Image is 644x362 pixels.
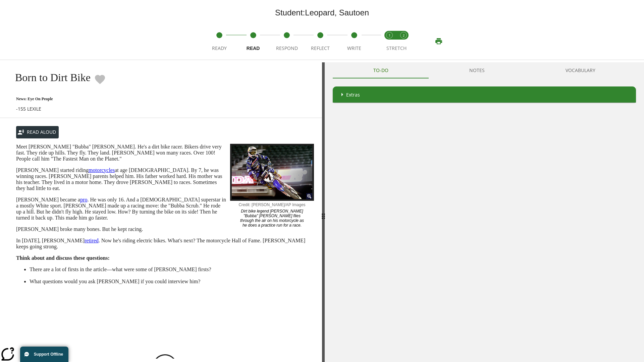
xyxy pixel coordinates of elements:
span: Respond [276,45,298,51]
p: [PERSON_NAME] broke many bones. But he kept racing. [16,226,314,232]
a: pro [80,197,87,202]
li: What questions would you ask [PERSON_NAME] if you could interview him? [30,279,314,285]
img: Magnify [306,193,312,199]
strong: Think about and discuss these questions: [16,255,110,261]
button: Stretch Respond step 2 of 2 [394,23,413,60]
a: motorcycles [89,167,115,173]
p: Meet [PERSON_NAME] "Bubba" [PERSON_NAME]. He's a dirt bike racer. Bikers drive very fast. They ri... [16,144,314,162]
span: STRETCH [386,45,407,51]
p: [PERSON_NAME] started riding at age [DEMOGRAPHIC_DATA]. By 7, he was winning races. [PERSON_NAME]... [16,167,314,191]
p: In [DATE], [PERSON_NAME] . Now he's riding electric bikes. What's next? The motorcycle Hall of Fa... [16,238,314,250]
button: Support Offline [20,347,68,362]
div: Instructional Panel Tabs [333,62,636,78]
span: Reflect [311,45,330,51]
button: NOTES [429,62,525,78]
text: 2 [403,33,405,38]
span: Write [347,45,361,51]
button: Read Aloud [16,126,59,138]
button: Respond step 3 of 5 [267,23,306,60]
span: Read [247,46,260,51]
div: activity [325,62,644,362]
div: Press Enter or Spacebar and then press right and left arrow keys to move the slider [322,62,325,362]
button: Print [428,35,449,47]
button: VOCABULARY [525,62,636,78]
p: Credit: [PERSON_NAME]/AP Images [238,201,306,207]
button: Reflect step 4 of 5 [301,23,340,60]
button: TO-DO [333,62,429,78]
p: [PERSON_NAME] became a . He was only 16. And a [DEMOGRAPHIC_DATA] superstar in a mostly White spo... [16,197,314,221]
li: There are a lot of firsts in the article—what were some of [PERSON_NAME] firsts? [30,266,314,273]
button: Ready step 1 of 5 [200,23,239,60]
div: Extras [333,86,636,103]
p: Dirt bike legend [PERSON_NAME] "Bubba" [PERSON_NAME] flies through the air on his motorcycle as h... [238,207,306,228]
button: Write step 5 of 5 [335,23,374,60]
p: News: Eye On People [8,97,106,102]
img: Motocross racer James Stewart flies through the air on his dirt bike. [230,144,314,201]
span: Ready [212,45,227,51]
span: Support Offline [34,352,63,357]
p: -155 LEXILE [8,106,106,112]
text: 1 [389,33,390,38]
p: Extras [346,91,360,98]
button: Stretch Read step 1 of 2 [380,23,399,60]
button: Read step 2 of 5 [233,23,272,60]
a: retired [85,238,99,243]
h2: Born to Dirt Bike [8,71,91,84]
